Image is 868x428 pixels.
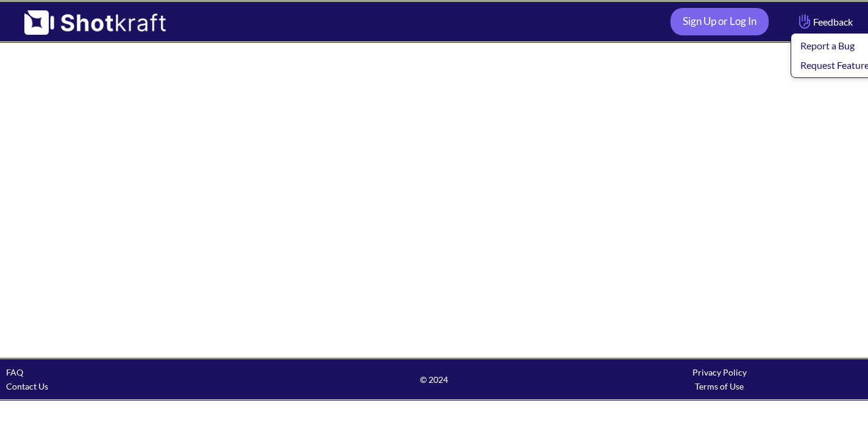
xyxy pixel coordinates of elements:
[577,365,862,379] div: Privacy Policy
[577,379,862,393] div: Terms of Use
[6,367,23,377] a: FAQ
[6,381,48,391] a: Contact Us
[671,8,769,35] a: Sign Up or Log In
[796,11,813,32] img: Hand Icon
[291,373,577,387] span: © 2024
[796,15,853,29] span: Feedback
